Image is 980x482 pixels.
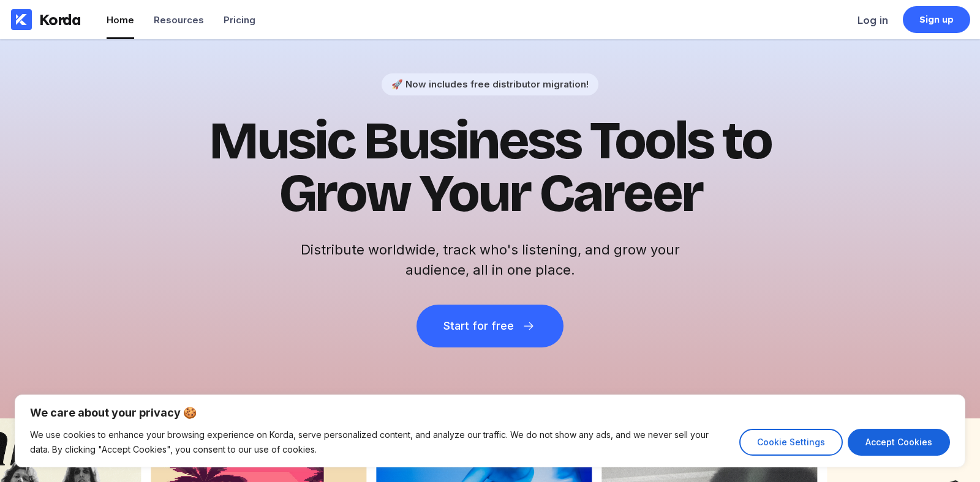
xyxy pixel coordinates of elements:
button: Accept Cookies [848,429,950,456]
div: Sign up [919,13,954,26]
div: Pricing [224,14,255,26]
a: Sign up [903,6,970,33]
h1: Music Business Tools to Grow Your Career [190,115,790,220]
h2: Distribute worldwide, track who's listening, and grow your audience, all in one place. [294,240,686,280]
div: Resources [154,14,204,26]
button: Cookie Settings [739,429,843,456]
div: Log in [858,14,888,26]
div: Korda [39,10,81,29]
div: Start for free [443,320,513,332]
p: We use cookies to enhance your browsing experience on Korda, serve personalized content, and anal... [30,428,730,457]
div: Home [107,14,134,26]
div: 🚀 Now includes free distributor migration! [391,78,589,90]
p: We care about your privacy 🍪 [30,406,950,420]
button: Start for free [417,305,563,347]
